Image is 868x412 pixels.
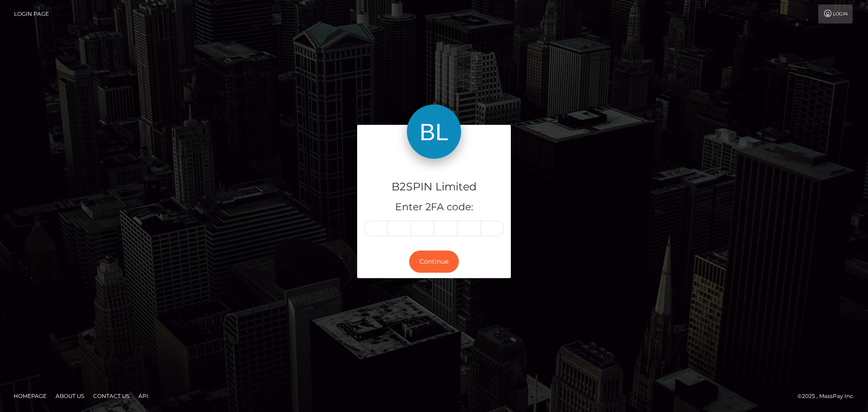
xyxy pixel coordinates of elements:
[364,179,504,195] h4: B2SPIN Limited
[818,5,853,24] a: Login
[52,389,88,403] a: About Us
[90,389,133,403] a: Contact Us
[409,251,459,273] button: Continue
[14,5,49,24] a: Login Page
[10,389,50,403] a: Homepage
[135,389,152,403] a: API
[797,391,861,401] div: © 2025 , MassPay Inc.
[364,200,504,214] h5: Enter 2FA code:
[407,104,461,159] img: B2SPIN Limited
